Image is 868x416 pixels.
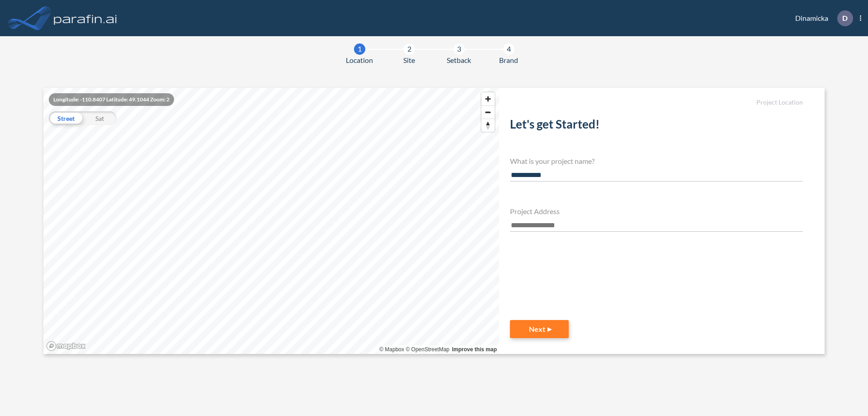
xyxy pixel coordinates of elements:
button: Reset bearing to north [481,119,495,132]
div: Sat [83,111,117,125]
div: 3 [453,43,465,55]
h2: Let's get Started! [510,117,803,135]
div: Dinamicka [782,10,861,26]
h5: Project Location [510,99,803,106]
span: Site [403,55,415,66]
h4: Project Address [510,207,803,215]
div: 2 [404,43,415,55]
div: 4 [503,43,514,55]
button: Next [510,320,569,338]
button: Zoom out [481,105,495,119]
a: OpenStreetMap [406,346,449,353]
a: Improve this map [452,346,497,353]
span: Brand [499,55,518,66]
div: Longitude: -110.8407 Latitude: 49.1044 Zoom: 2 [49,93,174,106]
canvas: Map [43,88,499,354]
div: Street [49,111,83,125]
p: D [842,14,848,22]
a: Mapbox [379,346,404,353]
span: Location [346,55,373,66]
button: Zoom in [481,92,495,105]
a: Mapbox homepage [46,341,86,351]
span: Setback [447,55,471,66]
span: Reset bearing to north [481,119,495,132]
h4: What is your project name? [510,157,803,165]
img: logo [52,9,119,27]
div: 1 [354,43,365,55]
